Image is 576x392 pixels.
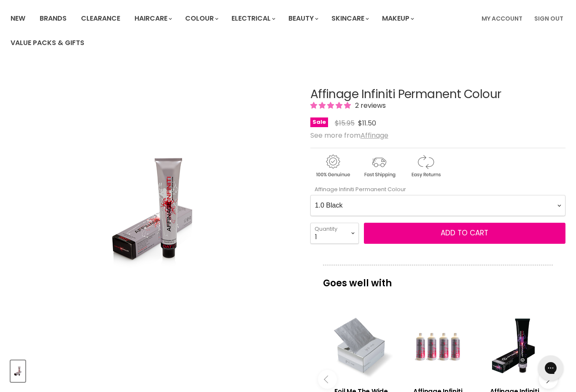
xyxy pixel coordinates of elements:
a: New [4,10,32,27]
h1: Affinage Infiniti Permanent Colour [310,88,565,101]
a: My Account [476,10,528,27]
span: $11.50 [358,118,376,128]
span: See more from [310,131,388,140]
img: shipping.gif [357,153,401,179]
img: Affinage Infiniti Permanent Colour [80,99,227,320]
a: Skincare [325,10,374,27]
a: Makeup [376,10,419,27]
a: Beauty [282,10,323,27]
a: Clearance [75,10,127,27]
a: Electrical [225,10,280,27]
a: Haircare [128,10,177,27]
a: Brands [33,10,73,27]
select: Quantity [310,223,359,244]
span: $15.95 [335,118,355,128]
img: returns.gif [403,153,448,179]
span: Sale [310,117,328,127]
ul: Main menu [4,6,476,55]
img: Affinage Infiniti Permanent Colour [11,361,24,381]
div: Product thumbnails [9,358,298,382]
iframe: Gorgias live chat messenger [534,352,568,384]
button: Add to cart [364,223,565,244]
span: 5.00 stars [310,101,353,110]
a: Sign Out [529,10,568,27]
span: Add to cart [441,228,488,238]
span: 2 reviews [353,101,386,110]
label: Affinage Infiniti Permanent Colour [310,185,406,193]
img: genuine.gif [310,153,355,179]
p: Goes well with [323,265,553,293]
a: Colour [179,10,223,27]
a: Affinage [361,131,388,140]
div: Affinage Infiniti Permanent Colour image. Click or Scroll to Zoom. [11,67,296,352]
a: Value Packs & Gifts [4,34,91,52]
button: Affinage Infiniti Permanent Colour [11,360,25,382]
